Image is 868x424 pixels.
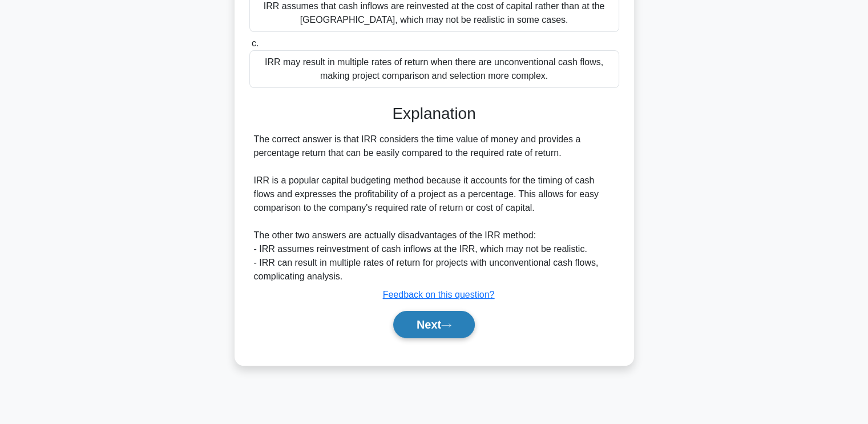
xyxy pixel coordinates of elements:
[249,50,619,88] div: IRR may result in multiple rates of return when there are unconventional cash flows, making proje...
[393,311,475,338] button: Next
[256,104,612,123] h3: Explanation
[254,133,615,283] div: The correct answer is that IRR considers the time value of money and provides a percentage return...
[383,290,495,299] a: Feedback on this question?
[252,38,259,48] span: c.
